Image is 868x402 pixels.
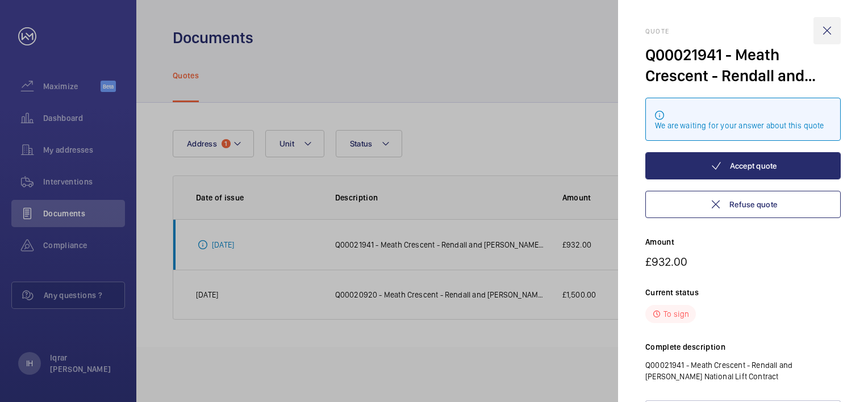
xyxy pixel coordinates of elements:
button: Refuse quote [645,191,841,218]
div: Q00021941 - Meath Crescent - Rendall and [PERSON_NAME] National Lift Contract [645,44,841,86]
h2: Quote [645,27,841,35]
p: £932.00 [645,254,841,269]
div: We are waiting for your answer about this quote [655,120,831,131]
p: Complete description [645,341,841,353]
button: Accept quote [645,152,841,179]
p: Q00021941 - Meath Crescent - Rendall and [PERSON_NAME] National Lift Contract [645,359,841,382]
p: Amount [645,236,841,248]
p: Current status [645,287,841,298]
p: To sign [663,308,689,320]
